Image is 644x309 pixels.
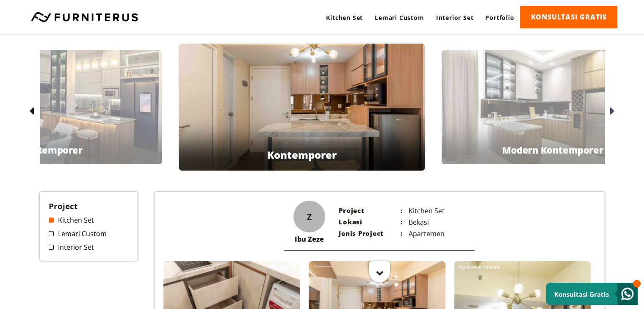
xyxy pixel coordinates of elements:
p: Kitchen Set [402,206,466,215]
p: Kontemporer [267,148,337,162]
p: Project [339,206,402,215]
div: Ibu Zeze [293,235,325,244]
a: Konsultasi Gratis [546,283,638,305]
small: Konsultasi Gratis [554,290,609,298]
a: Kitchen Set [49,215,129,225]
p: Jenis Project [339,229,402,238]
a: KONSULTASI GRATIS [520,6,617,28]
a: Kitchen Set [320,6,369,29]
p: Bekasi [402,218,466,227]
p: Lokasi [339,218,402,227]
p: Apartemen [402,229,466,238]
span: Z [307,211,312,222]
a: Portfolio [479,6,520,29]
p: Modern Kontemporer [502,143,603,156]
a: Lemari Custom [49,229,129,238]
p: Kontemporer [20,143,83,156]
a: Interior Set [430,6,480,29]
a: Interior Set [49,243,129,252]
h3: Project [49,201,129,211]
a: Lemari Custom [369,6,430,29]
